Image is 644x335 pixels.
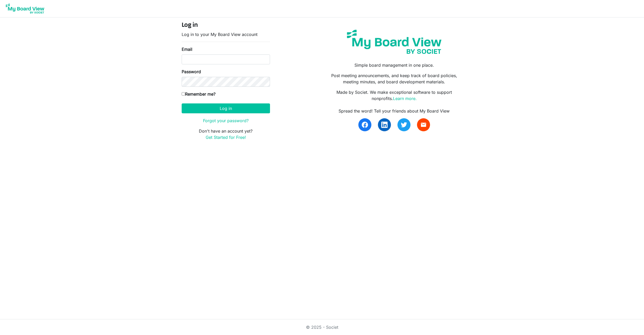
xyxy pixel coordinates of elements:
img: twitter.svg [401,122,407,128]
img: my-board-view-societ.svg [343,26,445,58]
div: Spread the word! Tell your friends about My Board View [326,108,462,114]
label: Password [182,69,201,75]
img: facebook.svg [362,122,368,128]
span: email [420,122,427,128]
input: Remember me? [182,92,185,96]
p: Don't have an account yet? [182,128,270,140]
h4: Log in [182,22,270,29]
a: © 2025 - Societ [306,325,338,330]
button: Log in [182,103,270,113]
img: linkedin.svg [381,122,388,128]
p: Post meeting announcements, and keep track of board policies, meeting minutes, and board developm... [326,72,462,85]
p: Made by Societ. We make exceptional software to support nonprofits. [326,89,462,102]
p: Log in to your My Board View account [182,31,270,38]
a: Forgot your password? [203,118,249,123]
label: Remember me? [182,91,216,97]
a: email [417,118,430,131]
p: Simple board management in one place. [326,62,462,68]
a: Get Started for Free! [206,135,246,140]
img: My Board View Logo [4,2,46,15]
label: Email [182,46,192,52]
a: Learn more. [393,96,417,101]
